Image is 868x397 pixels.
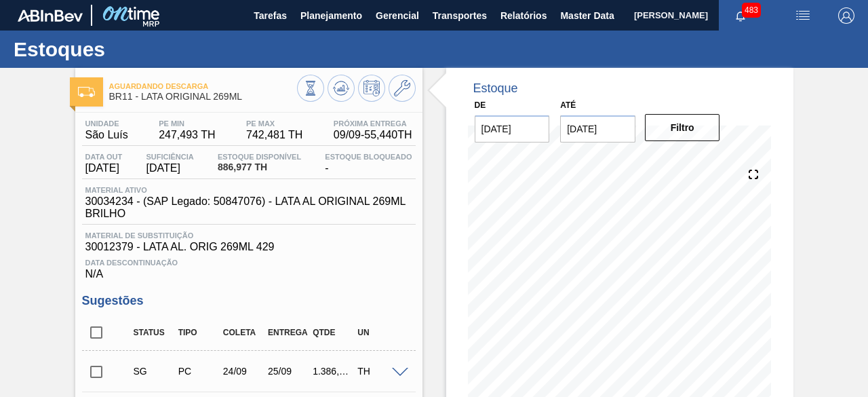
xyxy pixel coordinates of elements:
input: dd/mm/yyyy [560,115,635,143]
span: [DATE] [146,162,193,174]
span: Master Data [560,7,614,24]
button: Notificações [719,6,762,25]
span: Suficiência [146,153,193,161]
span: PE MAX [246,119,302,128]
button: Visão Geral dos Estoques [297,75,324,102]
div: UN [354,328,401,337]
span: Próxima Entrega [334,119,412,128]
span: Data out [85,153,123,161]
span: [DATE] [85,162,123,174]
span: BR11 - LATA ORIGINAL 269ML [109,92,297,102]
h1: Estoques [14,41,254,57]
span: 483 [742,3,761,18]
img: userActions [795,7,811,24]
div: 25/09/2025 [264,366,312,377]
span: 30034234 - (SAP Legado: 50847076) - LATA AL ORIGINAL 269ML BRILHO [85,195,419,220]
div: Coleta [220,328,267,337]
button: Filtro [645,114,720,141]
img: Ícone [78,87,95,97]
div: Tipo [175,328,222,337]
div: Sugestão Criada [130,366,178,377]
label: De [475,100,486,110]
img: TNhmsLtSVTkK8tSr43FrP2fwEKptu5GPRR3wAAAABJRU5ErkJggg== [18,10,83,22]
span: PE MIN [159,119,215,128]
span: Material de Substituição [85,231,412,240]
div: 1.386,000 [309,366,357,377]
span: 886,977 TH [218,162,301,172]
div: 24/09/2025 [220,366,267,377]
label: Até [560,100,576,110]
span: Planejamento [300,7,362,24]
div: N/A [82,253,416,280]
span: Unidade [85,119,128,128]
span: Material ativo [85,186,419,194]
div: - [321,153,415,174]
div: Entrega [264,328,312,337]
span: Transportes [433,7,487,24]
span: 09/09 - 55,440 TH [334,129,412,141]
button: Atualizar Gráfico [328,75,355,102]
span: Gerencial [376,7,419,24]
span: 247,493 TH [159,129,215,141]
span: Estoque Bloqueado [325,153,412,161]
span: Aguardando Descarga [109,82,297,90]
h3: Sugestões [82,294,416,308]
div: TH [354,366,401,377]
span: Data Descontinuação [85,259,412,267]
span: Tarefas [254,7,287,24]
div: Qtde [309,328,357,337]
span: 742,481 TH [246,129,302,141]
span: 30012379 - LATA AL. ORIG 269ML 429 [85,241,412,253]
span: Estoque Disponível [218,153,301,161]
img: Logout [838,7,854,24]
input: dd/mm/yyyy [475,115,550,143]
div: Estoque [473,81,518,96]
div: Pedido de Compra [175,366,222,377]
span: São Luís [85,129,128,141]
div: Status [130,328,178,337]
span: Relatórios [500,7,547,24]
button: Programar Estoque [358,75,385,102]
button: Ir ao Master Data / Geral [389,75,416,102]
